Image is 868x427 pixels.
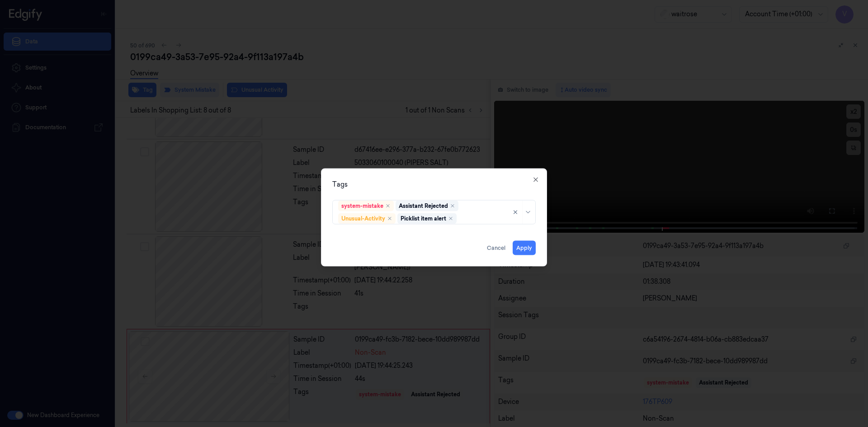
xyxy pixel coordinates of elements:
[450,203,455,208] div: Remove ,Assistant Rejected
[341,202,383,210] div: system-mistake
[399,202,448,210] div: Assistant Rejected
[513,240,536,255] button: Apply
[332,179,536,189] div: Tags
[341,214,385,222] div: Unusual-Activity
[387,216,392,221] div: Remove ,Unusual-Activity
[385,203,391,208] div: Remove ,system-mistake
[448,216,453,221] div: Remove ,Picklist item alert
[401,214,446,222] div: Picklist item alert
[483,240,509,255] button: Cancel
